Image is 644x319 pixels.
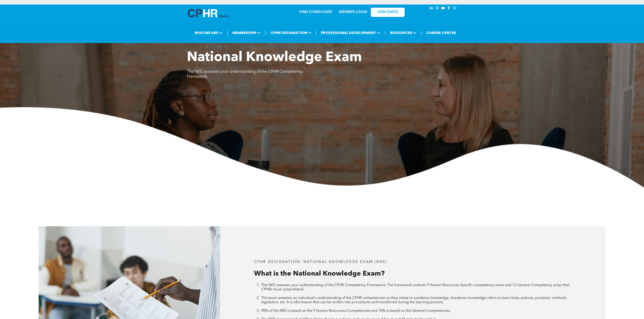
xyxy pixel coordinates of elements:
[435,6,440,12] a: instagram
[299,10,332,14] a: FIND CONSULTANT
[254,270,385,277] span: What is the National Knowledge Exam?
[316,28,317,37] li: |
[371,8,405,17] a: JOIN [DATE]
[385,28,386,37] li: |
[421,28,422,37] li: |
[261,296,567,304] span: The exam assesses an individual’s understanding of the CPHR competencies as they relate to academ...
[320,29,382,37] span: PROFESSIONAL DEVELOPMENT
[425,29,458,37] a: CAREER CENTRE
[389,29,418,37] span: RESOURCES
[227,28,228,37] li: |
[447,6,451,12] a: facebook
[187,51,362,64] span: National Knowledge Exam
[441,6,446,12] a: youtube
[429,6,434,12] a: linkedin
[231,29,262,37] span: MEMBERSHIP
[377,10,398,14] span: JOIN [DATE]
[193,29,224,37] span: WHO WE ARE
[269,29,313,37] span: CPHR DESIGNATION
[254,260,387,264] span: CPHR DESIGNATION: National Knowledge Exam (NKE)
[261,283,569,291] span: The NKE assesses your understanding of the CPHR Competency Framework. The framework outlines 9 Hu...
[265,28,266,37] li: |
[261,309,451,313] span: 90% of the NKE is based on the 9 Human Resources Competencies and 10% is based on the General Com...
[188,9,229,17] img: A blue and white logo for cp alberta
[187,70,303,79] span: The NKE assesses your understanding of the CPHR Competency Framework.
[339,10,367,14] a: MEMBER LOGIN
[452,6,457,12] a: Social network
